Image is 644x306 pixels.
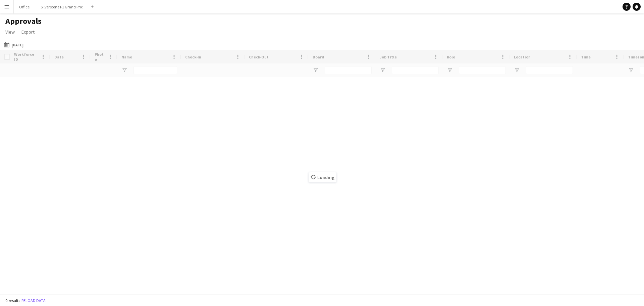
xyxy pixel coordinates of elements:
button: [DATE] [3,41,25,49]
a: Export [19,28,37,36]
button: Silverstone F1 Grand Prix [35,0,88,13]
span: View [5,29,15,35]
a: View [3,28,17,36]
span: Export [21,29,35,35]
button: Office [14,0,35,13]
button: Reload data [20,297,47,304]
span: Loading [309,172,336,182]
